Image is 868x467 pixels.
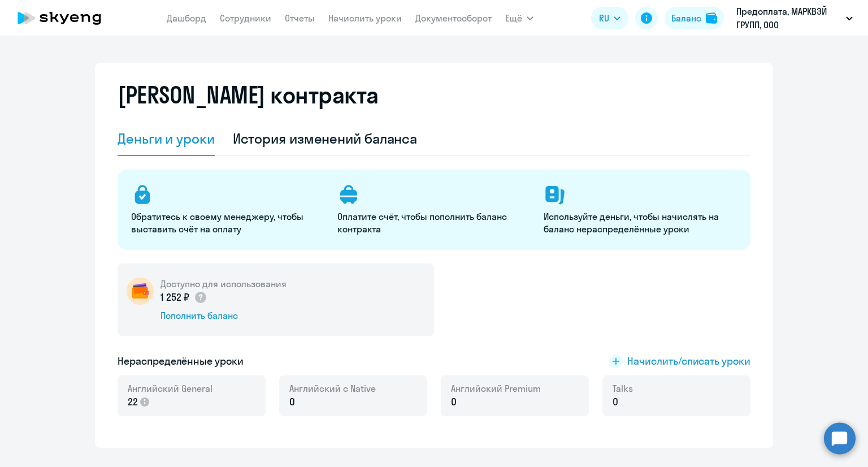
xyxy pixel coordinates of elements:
span: Talks [613,382,633,395]
p: Оплатите счёт, чтобы пополнить баланс контракта [337,210,530,235]
p: Предоплата, МАРКВЭЙ ГРУПП, ООО [736,5,841,32]
span: Английский General [128,382,212,395]
button: Ещё [505,7,533,29]
a: Документооборот [415,12,492,24]
h5: Нераспределённые уроки [118,354,244,369]
p: 1 252 ₽ [160,290,207,305]
a: Сотрудники [220,12,271,24]
span: RU [599,11,609,25]
span: Английский с Native [289,382,376,395]
span: Английский Premium [451,382,541,395]
p: Обратитесь к своему менеджеру, чтобы выставить счёт на оплату [131,210,324,235]
img: wallet-circle.png [127,278,154,305]
button: Балансbalance [665,7,724,29]
div: Баланс [671,11,701,25]
a: Дашборд [167,12,206,24]
img: balance [706,12,717,24]
span: Ещё [505,11,522,25]
a: Начислить уроки [328,12,402,24]
span: 0 [289,395,295,409]
span: Начислить/списать уроки [627,354,750,369]
h5: Доступно для использования [160,278,287,290]
h2: [PERSON_NAME] контракта [118,81,379,109]
button: Предоплата, МАРКВЭЙ ГРУПП, ООО [731,5,858,32]
span: 0 [613,395,618,409]
a: Отчеты [285,12,315,24]
span: 22 [128,395,138,409]
div: Деньги и уроки [118,129,215,148]
div: История изменений баланса [233,129,418,148]
span: 0 [451,395,457,409]
button: RU [591,7,628,29]
div: Пополнить баланс [160,309,287,322]
p: Используйте деньги, чтобы начислять на баланс нераспределённые уроки [544,210,736,235]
